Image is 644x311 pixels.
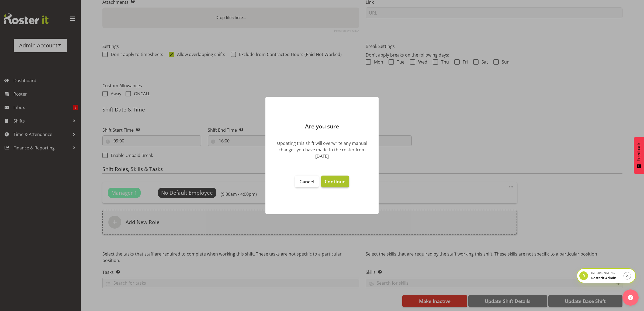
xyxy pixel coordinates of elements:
span: Cancel [299,178,314,185]
div: Updating this shift will overwrite any manual changes you have made to the roster from [DATE] [273,140,371,159]
button: Continue [321,176,349,187]
span: Feedback [636,142,641,161]
button: Cancel [295,176,319,187]
button: Stop impersonation [624,272,631,279]
p: Are you sure [271,124,373,129]
span: Continue [325,178,345,185]
button: Feedback - Show survey [634,137,644,174]
img: help-xxl-2.png [628,295,633,300]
